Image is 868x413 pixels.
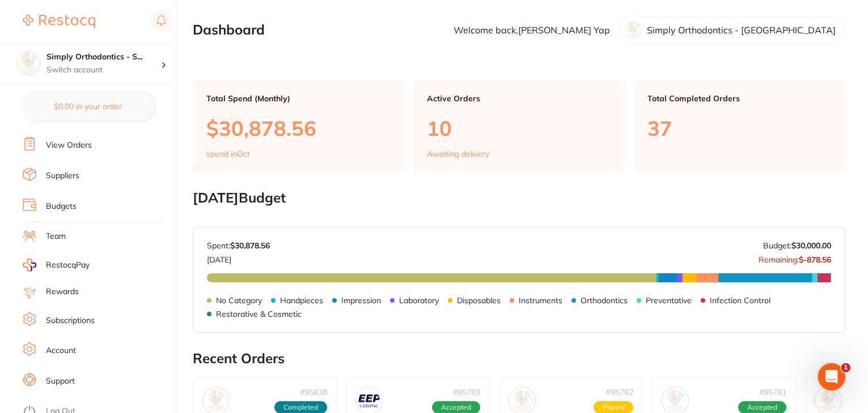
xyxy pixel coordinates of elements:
img: Solventum (KCI) [664,390,686,411]
img: Leepac Medical and Dental [358,390,380,411]
p: Awaiting delivery [427,149,489,158]
p: 37 [647,117,832,140]
p: spend in Oct [206,149,250,158]
h4: Simply Orthodontics - Sydenham [46,51,161,63]
p: Total Spend (Monthly) [206,94,391,103]
strong: $30,878.56 [230,240,270,251]
h2: Recent Orders [193,351,845,367]
a: Suppliers [46,170,79,182]
p: Switch account [46,64,161,76]
p: Preventative [646,296,692,305]
a: Total Completed Orders37 [634,80,845,172]
strong: $-878.56 [799,255,831,265]
strong: $30,000.00 [791,240,831,251]
p: Welcome back, [PERSON_NAME] Yap [454,25,610,35]
a: Rewards [46,286,79,298]
img: American Orthodontics [511,390,533,411]
p: Total Completed Orders [647,94,832,103]
p: # 95781 [759,388,786,397]
a: Team [46,231,66,242]
iframe: Intercom live chat [818,363,845,390]
span: RestocqPay [46,260,90,271]
a: Account [46,345,76,356]
h2: Dashboard [193,22,265,38]
p: Laboratory [399,296,439,305]
a: Subscriptions [46,315,95,326]
button: $0.00 in your order [23,93,154,120]
p: Active Orders [427,94,611,103]
p: # 95838 [300,388,327,397]
a: View Orders [46,140,92,151]
a: Restocq Logo [23,8,95,35]
p: [DATE] [207,251,270,264]
p: Disposables [457,296,501,305]
p: Restorative & Cosmetic [216,309,302,319]
h2: [DATE] Budget [193,190,845,206]
span: 1 [841,363,850,372]
p: Impression [341,296,381,305]
p: No Category [216,296,262,305]
a: Total Spend (Monthly)$30,878.56spend inOct [193,80,404,172]
p: Spent: [207,241,270,250]
p: Instruments [519,296,562,305]
img: Medident [205,390,227,411]
p: Budget: [763,241,831,250]
p: # 95782 [606,388,633,397]
img: RestocqPay [23,259,36,272]
a: Budgets [46,201,77,212]
img: Restocq Logo [23,15,95,28]
p: Orthodontics [581,296,628,305]
p: Infection Control [710,296,770,305]
img: Orthomax [818,390,839,411]
a: Support [46,376,75,387]
p: Simply Orthodontics - [GEOGRAPHIC_DATA] [647,25,836,35]
p: Handpieces [280,296,323,305]
a: Active Orders10Awaiting delivery [413,80,625,172]
p: # 95783 [453,388,480,397]
img: Simply Orthodontics - Sydenham [18,52,40,75]
p: Remaining: [759,251,831,264]
a: RestocqPay [23,259,90,272]
p: 10 [427,117,611,140]
p: $30,878.56 [206,117,391,140]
